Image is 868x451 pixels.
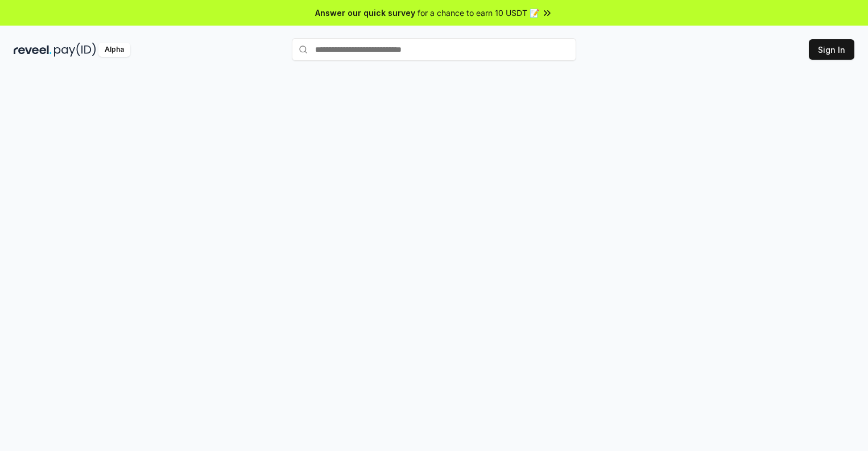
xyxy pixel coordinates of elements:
[809,39,854,60] button: Sign In
[98,43,130,57] div: Alpha
[418,7,539,19] span: for a chance to earn 10 USDT 📝
[315,7,415,19] span: Answer our quick survey
[14,43,52,57] img: reveel_dark
[54,43,96,57] img: pay_id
